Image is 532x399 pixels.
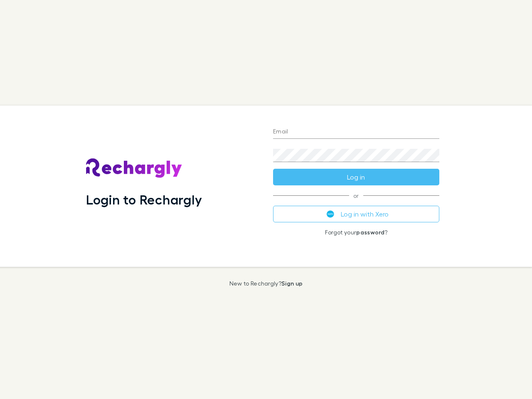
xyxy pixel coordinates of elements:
img: Rechargly's Logo [86,158,182,178]
p: Forgot your ? [273,229,439,236]
a: password [356,229,384,236]
img: Xero's logo [327,210,334,218]
p: New to Rechargly? [229,280,303,287]
button: Log in with Xero [273,206,439,222]
h1: Login to Rechargly [86,192,202,207]
button: Log in [273,169,439,185]
a: Sign up [281,280,303,287]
